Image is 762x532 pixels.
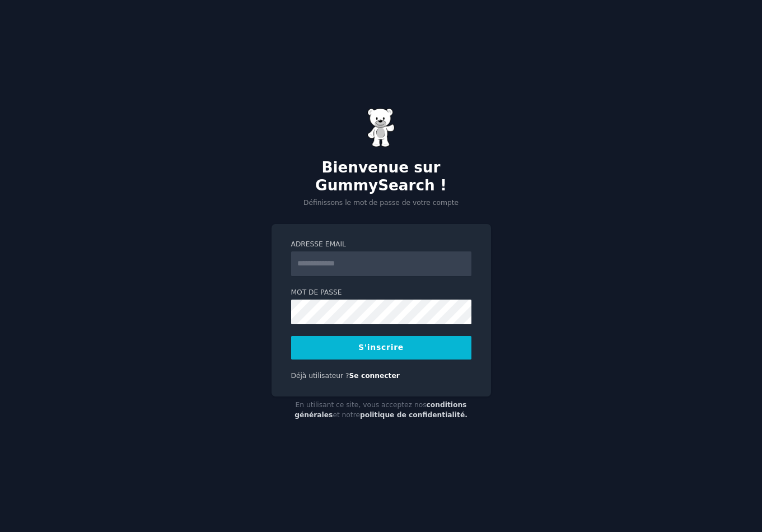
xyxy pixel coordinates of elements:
[367,108,395,147] img: Ours en gélatine
[291,336,471,360] button: S'inscrire
[291,240,346,248] font: Adresse email
[294,401,466,419] a: conditions générales
[303,199,459,207] font: Définissons le mot de passe de votre compte
[349,372,399,380] a: Se connecter
[291,372,349,380] font: Déjà utilisateur ?
[315,159,447,194] font: Bienvenue sur GummySearch !
[291,288,342,296] font: Mot de passe
[296,401,427,409] font: En utilisant ce site, vous acceptez nos
[360,411,468,419] a: politique de confidentialité.
[333,411,360,419] font: et notre
[358,343,404,352] font: S'inscrire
